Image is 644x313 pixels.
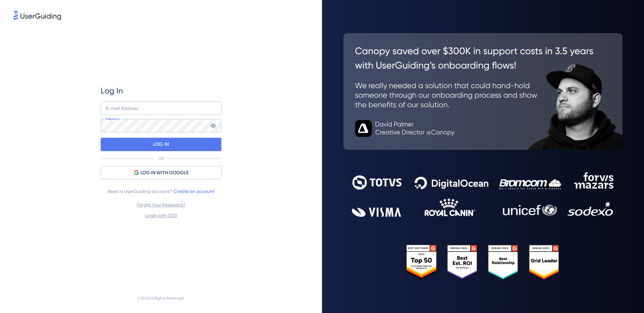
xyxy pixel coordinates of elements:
[13,11,61,20] img: 8faab4ba6bc7696a72372aa768b0286c.svg
[137,202,185,207] a: Forgot Your Password?
[406,245,560,280] img: 25303e33045975176eb484905ab012ff.svg
[153,139,169,150] p: LOG IN
[158,156,164,161] p: OR
[352,172,614,217] img: 9302ce2ac39453076f5bc0f2f2ca889b.svg
[108,187,214,195] span: Need a UserGuiding account?
[173,189,214,194] a: Create an account
[343,33,623,150] img: 26c0aa7c25a843aed4baddd2b5e0fa68.svg
[101,102,221,115] input: example@company.com
[141,169,189,177] span: LOG IN WITH GOOGLE
[145,213,177,218] a: Login with SSO
[137,294,185,302] span: © 2025 All Rights Reserved.
[101,85,123,96] span: Log In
